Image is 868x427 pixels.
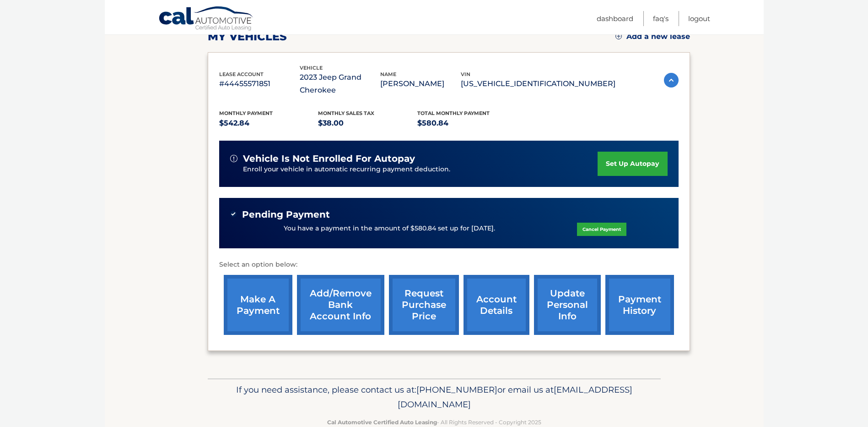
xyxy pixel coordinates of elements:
a: payment history [605,275,674,335]
span: vehicle is not enrolled for autopay [243,153,415,164]
p: Select an option below: [219,259,679,270]
span: [PHONE_NUMBER] [416,384,497,395]
span: vehicle [300,65,323,71]
a: update personal info [534,275,601,335]
a: set up autopay [598,152,667,176]
p: 2023 Jeep Grand Cherokee [300,71,380,97]
span: Total Monthly Payment [417,110,490,116]
a: make a payment [224,275,292,335]
img: accordion-active.svg [664,73,679,88]
a: Cal Automotive [158,6,254,33]
p: Enroll your vehicle in automatic recurring payment deduction. [243,164,598,175]
a: FAQ's [653,11,669,26]
strong: Cal Automotive Certified Auto Leasing [327,419,437,426]
a: Dashboard [597,11,633,26]
img: alert-white.svg [230,155,237,162]
p: [PERSON_NAME] [380,77,461,90]
h2: my vehicles [208,30,287,44]
p: $580.84 [417,117,517,130]
a: Add a new lease [615,32,690,41]
img: add.svg [615,33,622,39]
p: - All Rights Reserved - Copyright 2025 [214,417,655,427]
p: If you need assistance, please contact us at: or email us at [214,383,655,412]
a: Logout [688,11,710,26]
span: [EMAIL_ADDRESS][DOMAIN_NAME] [398,384,632,410]
p: [US_VEHICLE_IDENTIFICATION_NUMBER] [461,77,615,90]
span: vin [461,71,470,77]
span: Pending Payment [242,209,330,220]
span: name [380,71,396,77]
a: Cancel Payment [577,223,626,236]
a: Add/Remove bank account info [297,275,384,335]
span: lease account [219,71,264,77]
p: $38.00 [318,117,417,130]
img: check-green.svg [230,211,237,217]
span: Monthly sales Tax [318,110,374,116]
p: #44455571851 [219,77,300,90]
a: account details [464,275,529,335]
span: Monthly Payment [219,110,273,116]
p: You have a payment in the amount of $580.84 set up for [DATE]. [284,224,495,234]
p: $542.84 [219,117,318,130]
a: request purchase price [389,275,459,335]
